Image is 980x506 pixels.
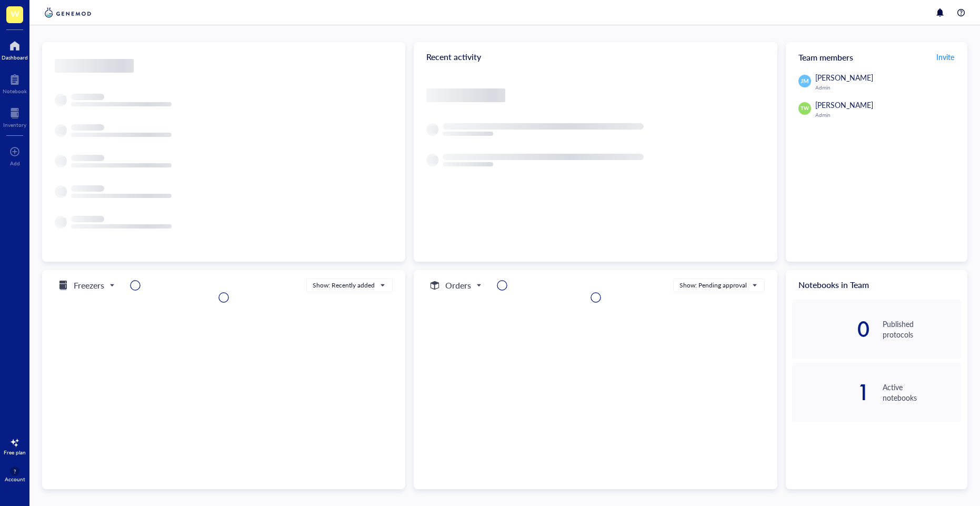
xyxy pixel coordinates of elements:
[786,270,967,300] div: Notebooks in Team
[679,281,747,290] div: Show: Pending approval
[3,122,26,128] div: Inventory
[313,281,375,290] div: Show: Recently added
[815,84,961,91] div: Admin
[11,7,19,20] span: W
[445,279,471,292] h5: Orders
[815,100,873,110] span: [PERSON_NAME]
[2,37,28,61] a: Dashboard
[801,105,809,112] span: TW
[4,449,26,455] div: Free plan
[14,468,16,474] span: ?
[936,48,955,65] button: Invite
[786,42,967,72] div: Team members
[792,321,871,338] div: 0
[883,319,961,340] div: Published protocols
[414,42,777,72] div: Recent activity
[792,384,871,401] div: 1
[2,54,28,61] div: Dashboard
[5,476,25,482] div: Account
[3,88,27,94] div: Notebook
[801,77,808,86] span: JM
[815,112,961,118] div: Admin
[815,72,873,83] span: [PERSON_NAME]
[10,160,20,166] div: Add
[883,382,961,403] div: Active notebooks
[74,279,104,292] h5: Freezers
[42,6,94,19] img: genemod-logo
[3,105,26,128] a: Inventory
[3,71,27,94] a: Notebook
[936,52,954,62] span: Invite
